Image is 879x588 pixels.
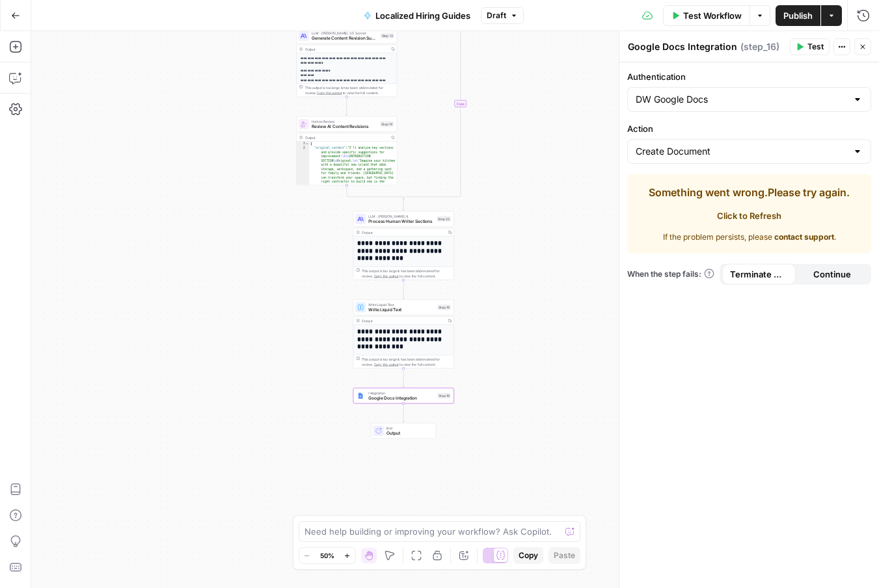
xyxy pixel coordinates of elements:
div: Output [362,230,444,235]
span: Google Docs Integration [368,395,435,402]
span: Human Review [312,119,378,124]
span: End [386,426,431,431]
input: DW Google Docs [636,93,847,106]
div: Output [305,47,387,52]
div: LLM · [PERSON_NAME] 3.5 SonnetGenerate Content Revision SuggestionsStep 13Output**** **** **** **... [296,28,397,97]
span: Copy [519,550,538,561]
div: Human ReviewReview AI Content RevisionsStep 14Output{ "original_content":"I'll analyze key sectio... [296,116,397,185]
span: 50% [320,550,334,561]
span: Review AI Content Revisions [312,123,378,130]
g: Edge from step_14 to step_12-conditional-end [347,185,404,200]
div: EndOutput [353,423,454,439]
span: Write Liquid Text [368,307,435,313]
div: 1 [297,142,310,146]
button: Test Workflow [663,5,750,26]
g: Edge from step_12 to step_12-conditional-end [403,7,461,200]
div: Output [362,318,444,324]
button: contact support [774,231,834,243]
span: Something went wrong. Please try again. [649,185,850,200]
span: LLM · [PERSON_NAME] 4 [368,214,434,219]
img: Instagram%20post%20-%201%201.png [357,392,364,399]
span: Terminate Workflow [730,268,788,281]
div: This output is too large & has been abbreviated for review. to view the full content. [362,268,451,279]
div: Step 23 [437,216,451,222]
span: Continue [813,268,851,281]
button: Click to Refresh [709,205,789,226]
button: Paste [548,547,580,564]
g: Edge from step_16 to end [403,403,405,422]
span: Copy the output [374,363,399,366]
label: Action [627,122,871,135]
span: Click to Refresh [717,209,781,222]
span: Process Human Writer Sections [368,218,434,225]
button: Draft [481,7,524,24]
span: Paste [554,550,575,561]
label: Authentication [627,70,871,83]
span: Output [386,430,431,437]
div: This output is too large & has been abbreviated for review. to view the full content. [362,357,451,367]
div: Step 16 [437,393,451,399]
span: If the problem persists, please . [663,231,836,243]
span: Toggle code folding, rows 1 through 3 [305,142,309,146]
div: Step 13 [381,33,394,39]
span: Copy the output [374,274,399,278]
button: Publish [776,5,820,26]
a: When the step fails: [627,268,714,280]
textarea: Google Docs Integration [628,40,737,53]
div: Step 19 [437,305,451,311]
span: Integration [368,390,435,396]
span: Localized Hiring Guides [375,9,470,22]
div: Output [305,135,387,140]
div: This output is too large & has been abbreviated for review. to view the full content. [305,85,394,96]
input: Create Document [636,145,847,158]
span: Test Workflow [683,9,742,22]
div: 2 [297,146,310,582]
span: Test [807,41,824,53]
button: Continue [796,264,869,285]
g: Edge from step_23 to step_19 [403,280,405,299]
span: Copy the output [317,91,342,95]
span: Write Liquid Text [368,302,435,307]
span: Draft [487,10,506,21]
button: Localized Hiring Guides [356,5,478,26]
div: Step 14 [380,121,394,127]
g: Edge from step_13 to step_14 [345,97,347,116]
g: Edge from step_12-conditional-end to step_23 [403,199,405,211]
span: LLM · [PERSON_NAME] 3.5 Sonnet [312,31,378,36]
span: Publish [783,9,813,22]
g: Edge from step_19 to step_16 [403,368,405,387]
span: ( step_16 ) [740,40,779,53]
span: Generate Content Revision Suggestions [312,35,378,42]
button: Test [790,38,830,55]
div: IntegrationGoogle Docs IntegrationStep 16 [353,388,454,403]
button: Copy [513,547,543,564]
